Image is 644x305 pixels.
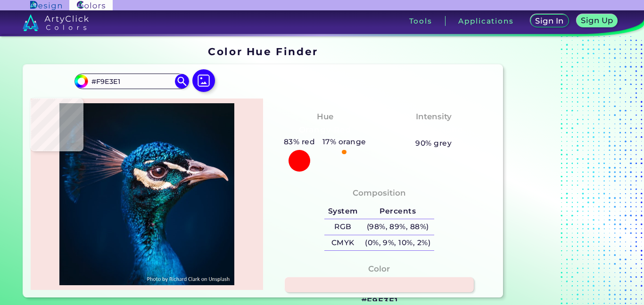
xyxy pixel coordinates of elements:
img: icon search [175,74,189,88]
a: Sign In [532,15,568,27]
img: img_pavlin.jpg [35,103,258,285]
h5: System [324,204,361,219]
h4: Hue [317,110,333,124]
a: Sign Up [578,15,616,27]
h3: Almost None [400,124,467,136]
h3: Tools [409,17,432,25]
h5: Percents [361,204,434,219]
h3: Applications [458,17,513,25]
h5: Sign Up [582,17,612,24]
iframe: Advertisement [507,42,625,301]
h5: CMYK [324,235,361,251]
h5: (0%, 9%, 10%, 2%) [361,235,434,251]
h1: Color Hue Finder [208,44,318,58]
img: icon picture [192,69,215,92]
h5: 17% orange [319,136,370,148]
input: type color.. [88,75,176,88]
img: ArtyClick Design logo [30,1,62,10]
h4: Intensity [416,110,452,124]
h4: Color [368,262,390,276]
img: logo_artyclick_colors_white.svg [23,14,89,31]
h4: Composition [353,186,406,200]
h5: RGB [324,219,361,235]
h5: 83% red [280,136,319,148]
h5: Sign In [537,17,563,25]
h5: 90% grey [415,137,452,149]
h3: Orangy Red [295,124,355,136]
h5: (98%, 89%, 88%) [361,219,434,235]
